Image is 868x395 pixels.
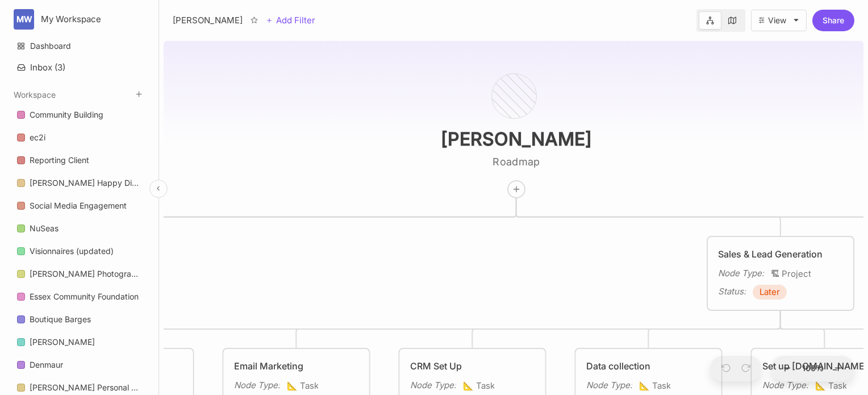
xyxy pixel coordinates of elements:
[10,104,148,126] div: Community Building
[30,267,141,281] div: [PERSON_NAME] Photography
[30,244,114,258] div: Visionnaires (updated)
[639,380,652,391] i: 📐
[234,359,359,373] div: Email Marketing
[463,379,495,393] span: Task
[10,127,148,149] div: ec2i
[10,286,148,308] div: Essex Community Foundation
[10,218,148,240] div: NuSeas
[759,285,780,299] span: Later
[586,359,711,373] div: Data collection
[10,172,148,194] a: [PERSON_NAME] Happy Dining
[639,379,671,393] span: Task
[10,195,148,217] a: Social Media Engagement
[10,286,148,307] a: Essex Community Foundation
[30,335,95,349] div: [PERSON_NAME]
[10,149,148,171] a: Reporting Client
[384,36,649,199] div: Roadmap
[10,240,148,263] div: Visionnaires (updated)
[403,155,630,169] textarea: Roadmap
[30,131,45,144] div: ec2i
[10,331,148,354] div: [PERSON_NAME]
[30,199,127,213] div: Social Media Engagement
[463,380,476,391] i: 📐
[273,14,315,27] span: Add Filter
[410,359,535,373] div: CRM Set Up
[10,354,148,376] a: Denmaur
[771,267,811,281] span: Project
[10,331,148,353] a: [PERSON_NAME]
[586,379,632,392] div: Node Type :
[30,153,89,167] div: Reporting Client
[706,235,855,311] div: Sales & Lead GenerationNode Type:🏗ProjectStatus:Later
[173,14,243,27] div: [PERSON_NAME]
[10,263,148,285] div: [PERSON_NAME] Photography
[718,285,746,298] div: Status :
[751,10,807,31] button: View
[30,381,141,394] div: [PERSON_NAME] Personal Development Coach Site Map
[10,218,148,239] a: NuSeas
[10,104,148,126] a: Community Building
[10,127,148,148] a: ec2i
[14,9,145,30] button: MWMy Workspace
[287,379,319,393] span: Task
[815,379,847,393] span: Task
[10,57,148,77] button: Inbox (3)
[10,195,148,217] div: Social Media Engagement
[812,10,854,31] button: Share
[234,379,280,392] div: Node Type :
[10,35,148,57] a: Dashboard
[10,172,148,194] div: [PERSON_NAME] Happy Dining
[771,268,782,279] i: 🏗
[762,379,808,392] div: Node Type :
[14,9,34,30] div: MW
[10,263,148,285] a: [PERSON_NAME] Photography
[14,90,56,99] button: Workspace
[799,356,827,382] button: 100%
[410,379,456,392] div: Node Type :
[30,108,103,122] div: Community Building
[768,16,786,25] div: View
[718,247,843,261] div: Sales & Lead Generation
[266,14,315,27] button: Add Filter
[10,354,148,376] div: Denmaur
[30,290,139,303] div: Essex Community Foundation
[30,358,63,372] div: Denmaur
[815,380,828,391] i: 📐
[10,309,148,331] div: Boutique Barges
[718,267,764,280] div: Node Type :
[30,313,91,326] div: Boutique Barges
[10,309,148,330] a: Boutique Barges
[30,222,59,235] div: NuSeas
[10,240,148,262] a: Visionnaires (updated)
[41,14,127,24] div: My Workspace
[30,176,141,190] div: [PERSON_NAME] Happy Dining
[287,380,300,391] i: 📐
